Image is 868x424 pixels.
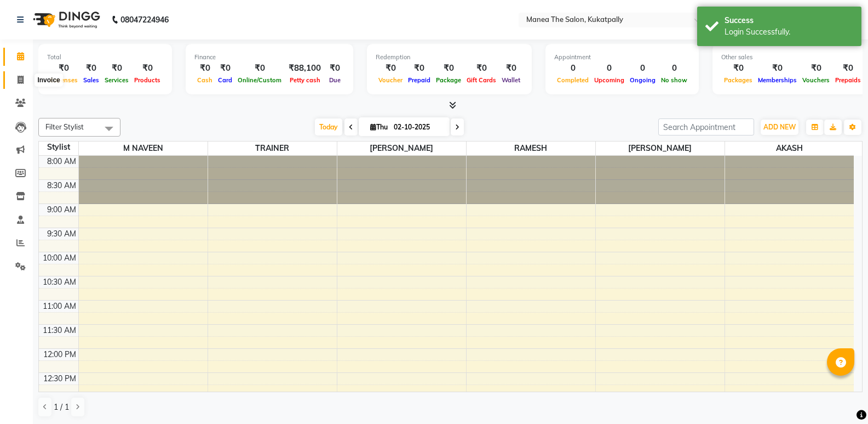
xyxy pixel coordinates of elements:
[467,142,595,155] span: RAMESH
[120,4,169,35] b: 08047224946
[54,402,69,413] span: 1 / 1
[41,252,78,264] div: 10:00 AM
[832,62,864,75] div: ₹0
[367,123,390,131] span: Thu
[131,76,163,84] span: Products
[725,142,854,155] span: AKASH
[45,156,78,167] div: 8:00 AM
[800,62,832,75] div: ₹0
[325,62,344,75] div: ₹0
[39,142,78,153] div: Stylist
[755,62,800,75] div: ₹0
[554,62,591,75] div: 0
[464,62,499,75] div: ₹0
[433,62,464,75] div: ₹0
[45,180,78,191] div: 8:30 AM
[47,53,163,62] div: Total
[376,53,523,62] div: Redemption
[215,76,235,84] span: Card
[376,62,405,75] div: ₹0
[721,62,755,75] div: ₹0
[591,76,627,84] span: Upcoming
[284,62,325,75] div: ₹88,100
[326,76,343,84] span: Due
[35,74,62,87] div: Invoice
[405,76,433,84] span: Prepaid
[215,62,235,75] div: ₹0
[554,76,591,84] span: Completed
[102,62,131,75] div: ₹0
[721,76,755,84] span: Packages
[499,76,523,84] span: Wallet
[131,62,163,75] div: ₹0
[235,62,284,75] div: ₹0
[658,118,754,135] input: Search Appointment
[194,62,215,75] div: ₹0
[28,4,103,35] img: logo
[658,76,690,84] span: No show
[208,142,337,155] span: TRAINER
[405,62,433,75] div: ₹0
[390,119,445,135] input: 2025-10-02
[194,76,215,84] span: Cash
[45,204,78,216] div: 9:00 AM
[45,228,78,240] div: 9:30 AM
[832,76,864,84] span: Prepaids
[41,373,78,385] div: 12:30 PM
[627,76,658,84] span: Ongoing
[596,142,725,155] span: [PERSON_NAME]
[755,76,800,84] span: Memberships
[627,62,658,75] div: 0
[725,15,853,26] div: Success
[194,53,344,62] div: Finance
[800,76,832,84] span: Vouchers
[763,123,796,131] span: ADD NEW
[41,276,78,288] div: 10:30 AM
[102,76,131,84] span: Services
[725,26,853,38] div: Login Successfully.
[81,76,102,84] span: Sales
[41,349,78,360] div: 12:00 PM
[81,62,102,75] div: ₹0
[287,76,323,84] span: Petty cash
[433,76,464,84] span: Package
[41,325,78,336] div: 11:30 AM
[79,142,208,155] span: M NAVEEN
[464,76,499,84] span: Gift Cards
[41,301,78,312] div: 11:00 AM
[376,76,405,84] span: Voucher
[45,122,84,131] span: Filter Stylist
[499,62,523,75] div: ₹0
[591,62,627,75] div: 0
[658,62,690,75] div: 0
[315,118,342,135] span: Today
[235,76,284,84] span: Online/Custom
[47,62,81,75] div: ₹0
[337,142,466,155] span: [PERSON_NAME]
[761,120,798,135] button: ADD NEW
[554,53,690,62] div: Appointment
